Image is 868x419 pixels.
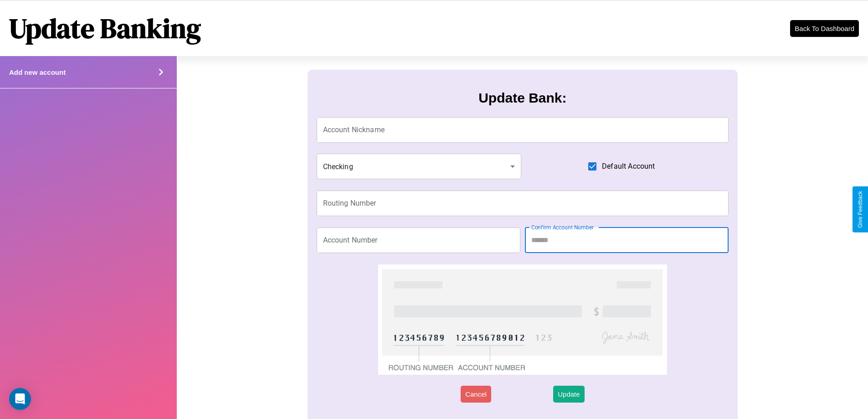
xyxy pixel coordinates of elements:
[9,388,31,410] div: Open Intercom Messenger
[9,10,201,47] h1: Update Banking
[790,20,859,37] button: Back To Dashboard
[9,68,66,76] h4: Add new account
[531,223,594,231] label: Confirm Account Number
[478,90,566,106] h3: Update Bank:
[857,191,863,228] div: Give Feedback
[461,386,491,403] button: Cancel
[553,386,584,403] button: Update
[317,154,522,179] div: Checking
[378,264,667,375] img: check
[602,161,655,172] span: Default Account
